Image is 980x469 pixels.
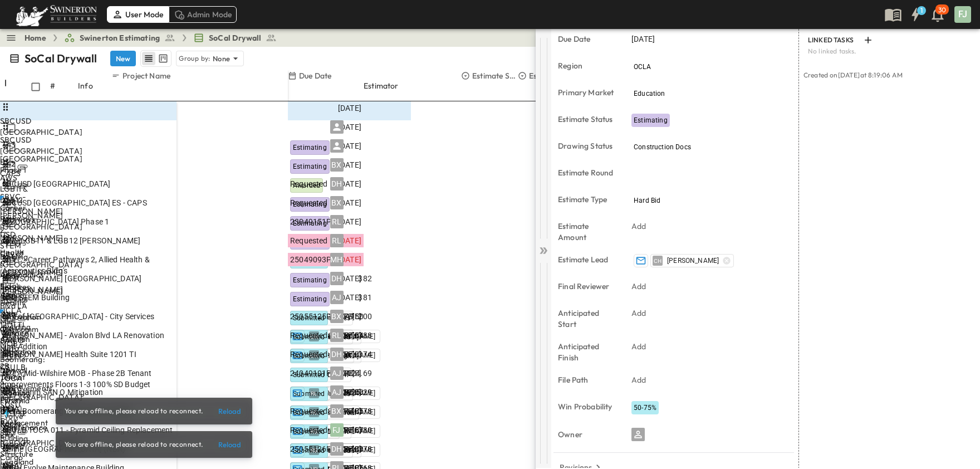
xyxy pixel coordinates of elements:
p: Group by: [179,53,210,64]
p: Primary Market [558,87,616,98]
span: Requested [290,197,328,208]
span: 382 [358,273,372,284]
p: SoCal Drywall [24,51,97,66]
div: # [50,70,78,101]
div: BX [330,158,344,172]
p: Drawing Status [558,140,616,152]
span: Requested [290,424,328,436]
p: Estimate Type [558,194,616,205]
p: None [213,53,231,64]
p: Anticipated Finish [558,341,616,363]
span: Requested [290,330,328,341]
span: Hard Bid [634,197,660,204]
span: [PERSON_NAME] [667,256,719,265]
div: You are offline, please reload to reconnect. [65,401,203,421]
div: RL [330,215,344,228]
span: SoCal Drywall [209,32,261,43]
p: Due Date [558,33,616,45]
div: AJ [330,291,344,304]
span: SBCUSD [GEOGRAPHIC_DATA] [2,178,110,189]
p: Project Name [122,70,170,81]
span: [DATE] [631,33,655,45]
div: RL [330,234,344,247]
div: FJ [954,6,971,23]
div: AJ [330,385,344,399]
span: Requested [290,349,328,360]
p: Anticipated Start [558,307,616,330]
button: New [110,51,136,66]
p: 30 [938,6,946,14]
div: RL [330,329,344,342]
p: Add [631,281,646,292]
h6: 1 [920,6,923,15]
span: 378 [358,443,372,455]
span: Requested [290,178,328,189]
img: 6c363589ada0b36f064d841b69d3a419a338230e66bb0a533688fa5cc3e9e735.png [13,3,99,26]
div: Admin Mode [169,6,237,23]
div: DH [330,177,344,190]
a: Home [24,32,46,43]
div: table view [140,50,171,67]
span: UCLA Mid-Wilshire MOB - Phase 2B Tenant Improvements Floors 1-3 100% SD Budget [2,368,174,390]
p: No linked tasks. [808,47,964,56]
nav: breadcrumbs [24,32,283,43]
span: [PERSON_NAME] Health Suite 1201 TI [2,349,136,360]
p: Add [631,307,646,319]
span: 50-75% [634,404,656,412]
span: [DATE] [338,178,361,189]
span: [DATE] [338,159,361,170]
span: Estimating [634,116,668,124]
span: 383 [358,330,372,341]
span: [GEOGRAPHIC_DATA] Phase 1 [2,216,109,227]
p: Due Date [299,70,331,81]
div: FJ [330,423,344,437]
p: Add [631,374,646,385]
span: SBCUSD [GEOGRAPHIC_DATA] ES - CAPS [2,197,147,208]
span: Created on [DATE] at 8:19:06 AM [803,71,903,79]
div: AJ [330,367,344,380]
span: Swinerton Estimating [80,32,160,43]
div: MH [330,253,344,266]
div: BX [330,404,344,418]
span: Qualcomm SAN O Mitigation [2,387,103,398]
button: kanban view [156,52,170,65]
span: USD STEM Building [2,292,70,303]
div: You are offline, please reload to reconnect. [65,434,203,455]
div: Info [78,70,111,101]
span: [DATE] [338,121,361,133]
span: 2025.29 [342,387,372,398]
div: DH [330,348,344,361]
p: Estimate Lead [558,254,616,265]
p: Owner [558,429,616,440]
span: [DATE] [338,197,361,208]
div: BX [330,310,344,323]
span: 25049093P [290,254,332,265]
span: SBVC - Career Pathways 2, Allied Health & Aeronautics Bldg's [2,254,174,276]
p: File Path [558,374,616,385]
button: row view [142,52,155,65]
p: Estimate Type [529,70,578,81]
span: 380 [358,424,372,436]
button: Reload [212,402,248,420]
div: BX [330,196,344,209]
div: Estimator [364,70,461,101]
p: LINKED TASKS [808,36,859,45]
span: City of [GEOGRAPHIC_DATA] - City Services Building [2,311,174,333]
span: [DATE] [338,102,361,114]
p: Win Probability [558,401,616,412]
span: 25055125P [290,311,332,322]
div: User Mode [107,6,169,23]
span: 200 [358,311,372,322]
p: Estimate Status [558,114,616,125]
p: Region [558,60,616,71]
span: OCLA [634,63,651,71]
p: Final Reviewer [558,281,616,292]
div: DH [330,272,344,285]
span: 23049151P [290,216,332,227]
span: 381 [358,292,372,303]
p: Estimate Amount [558,221,616,243]
p: Add [631,221,646,232]
button: Reload [212,436,248,453]
span: CH [654,261,661,261]
p: Add [631,341,646,352]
